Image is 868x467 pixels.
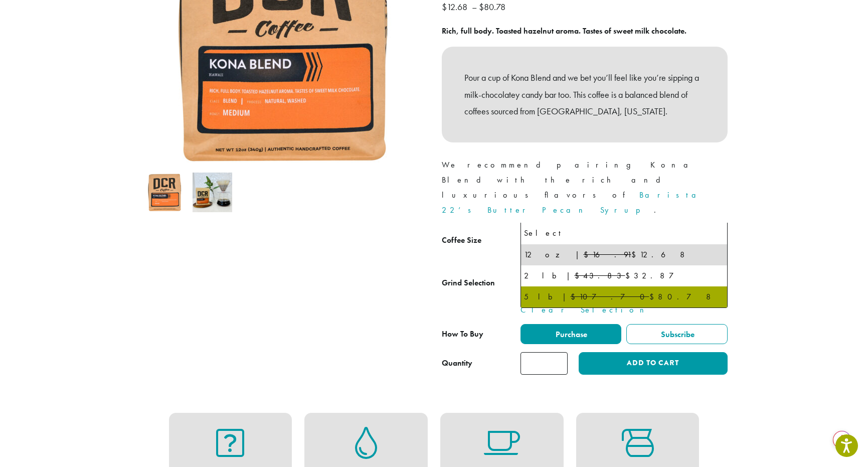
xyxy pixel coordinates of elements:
[442,276,520,290] label: Grind Selection
[579,352,727,375] button: Add to cart
[520,352,568,375] input: Product quantity
[659,329,695,340] span: Subscribe
[479,1,508,13] bdi: 80.78
[524,289,724,304] div: 5 lb | $80.78
[442,1,470,13] bdi: 12.68
[442,233,520,248] label: Coffee Size
[442,26,686,36] b: Rich, full body. Toasted hazelnut aroma. Tastes of sweet milk chocolate.
[521,223,727,244] li: Select
[145,173,185,212] img: Kona Blend
[442,158,728,218] p: We recommend pairing Kona Blend with the rich and luxurious flavors of .
[520,304,728,316] a: Clear Selection
[479,1,484,13] span: $
[464,69,705,120] p: Pour a cup of Kona Blend and we bet you’ll feel like you’re sipping a milk-chocolatey candy bar t...
[193,173,232,212] img: Kona Blend - Image 2
[442,1,447,13] span: $
[442,357,472,369] div: Quantity
[571,291,649,302] del: $107.70
[524,268,724,283] div: 2 lb | $32.87
[442,329,483,339] span: How To Buy
[584,249,631,260] del: $16.91
[524,247,724,262] div: 12 oz | $12.68
[554,329,587,340] span: Purchase
[575,270,625,281] del: $43.83
[472,1,477,13] span: –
